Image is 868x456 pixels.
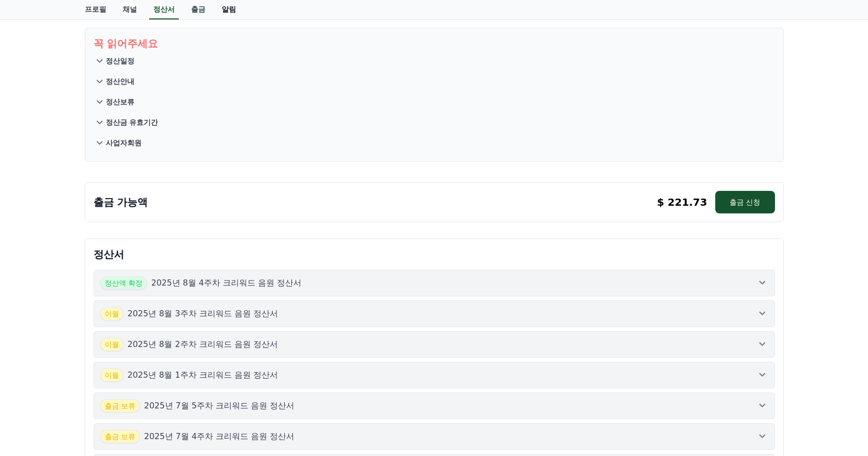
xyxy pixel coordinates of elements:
[100,368,124,382] span: 이월
[151,277,302,289] p: 2025년 8월 4주차 크리워드 음원 정산서
[106,138,142,148] p: 사업자회원
[93,133,775,153] button: 사업자회원
[106,76,134,86] p: 정산안내
[128,308,278,320] p: 2025년 8월 3주차 크리워드 음원 정산서
[93,270,775,296] button: 정산액 확정 2025년 8월 4주차 크리워드 음원 정산서
[93,423,775,450] button: 출금 보류 2025년 7월 4주차 크리워드 음원 정산서
[93,92,775,112] button: 정산보류
[93,393,775,419] button: 출금 보류 2025년 7월 5주차 크리워드 음원 정산서
[128,369,278,381] p: 2025년 8월 1주차 크리워드 음원 정산서
[128,338,278,351] p: 2025년 8월 2주차 크리워드 음원 정산서
[93,300,775,327] button: 이월 2025년 8월 3주차 크리워드 음원 정산서
[144,430,295,443] p: 2025년 7월 4주차 크리워드 음원 정산서
[100,276,147,290] span: 정산액 확정
[100,307,124,320] span: 이월
[93,36,775,51] p: 꼭 읽어주세요
[93,71,775,92] button: 정산안내
[100,338,124,351] span: 이월
[657,195,707,209] p: $ 221.73
[93,195,148,209] p: 출금 가능액
[93,247,775,262] p: 정산서
[93,362,775,388] button: 이월 2025년 8월 1주차 크리워드 음원 정산서
[93,51,775,71] button: 정산일정
[100,430,140,443] span: 출금 보류
[715,191,775,213] button: 출금 신청
[106,97,134,107] p: 정산보류
[93,331,775,358] button: 이월 2025년 8월 2주차 크리워드 음원 정산서
[144,400,295,412] p: 2025년 7월 5주차 크리워드 음원 정산서
[106,117,158,127] p: 정산금 유효기간
[93,112,775,133] button: 정산금 유효기간
[100,399,140,412] span: 출금 보류
[106,56,134,66] p: 정산일정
